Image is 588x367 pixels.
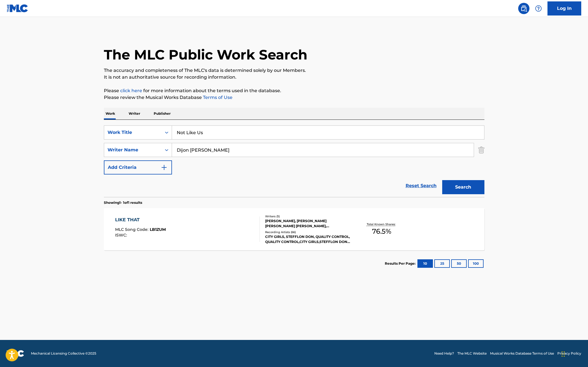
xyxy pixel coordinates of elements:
[104,67,484,74] p: The accuracy and completeness of The MLC's data is determined solely by our Members.
[457,351,487,356] a: The MLC Website
[104,94,484,101] p: Please review the Musical Works Database
[161,164,167,171] img: 9d2ae6d4665cec9f34b9.svg
[434,259,450,268] button: 25
[104,74,484,81] p: It is not an authoritative source for recording information.
[104,125,484,197] form: Search Form
[104,46,307,63] h1: The MLC Public Work Search
[265,234,350,244] div: CITY GIRLS, STEFFLON DON, QUALITY CONTROL, QUALITY CONTROL,CITY GIRLS,STEFFLON DON,[PERSON_NAME],...
[115,227,150,232] span: MLC Song Code :
[115,233,128,238] span: ISWC :
[202,95,232,100] a: Terms of Use
[451,259,467,268] button: 50
[560,340,588,367] iframe: Chat Widget
[442,180,484,194] button: Search
[478,143,484,157] img: Delete Criterion
[547,1,581,16] a: Log In
[385,261,417,266] p: Results Per Page:
[417,259,433,268] button: 10
[7,350,24,357] img: logo
[372,226,391,236] span: 76.5 %
[533,3,544,14] div: Help
[152,108,172,120] p: Publisher
[104,108,117,120] p: Work
[127,108,142,120] p: Writer
[104,87,484,94] p: Please for more information about the terms used in the database.
[518,3,529,14] a: Public Search
[367,222,397,226] p: Total Known Shares:
[108,129,158,136] div: Work Title
[150,227,166,232] span: LB1ZUM
[108,147,158,153] div: Writer Name
[403,180,439,192] a: Reset Search
[31,351,96,356] span: Mechanical Licensing Collective © 2025
[490,351,554,356] a: Musical Works Database Terms of Use
[468,259,484,268] button: 100
[7,4,28,12] img: MLC Logo
[104,208,484,250] a: LIKE THATMLC Song Code:LB1ZUMISWC:Writers (5)[PERSON_NAME], [PERSON_NAME] [PERSON_NAME] [PERSON_N...
[104,200,142,205] p: Showing 1 - 1 of 1 results
[265,218,350,229] div: [PERSON_NAME], [PERSON_NAME] [PERSON_NAME] [PERSON_NAME], [PERSON_NAME] CHIKYRA [PERSON_NAME], [P...
[265,230,350,234] div: Recording Artists ( 66 )
[562,346,565,362] div: Drag
[104,160,172,174] button: Add Criteria
[520,5,527,12] img: search
[265,214,350,218] div: Writers ( 5 )
[434,351,454,356] a: Need Help?
[115,216,166,223] div: LIKE THAT
[120,88,142,93] a: click here
[557,351,581,356] a: Privacy Policy
[535,5,542,12] img: help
